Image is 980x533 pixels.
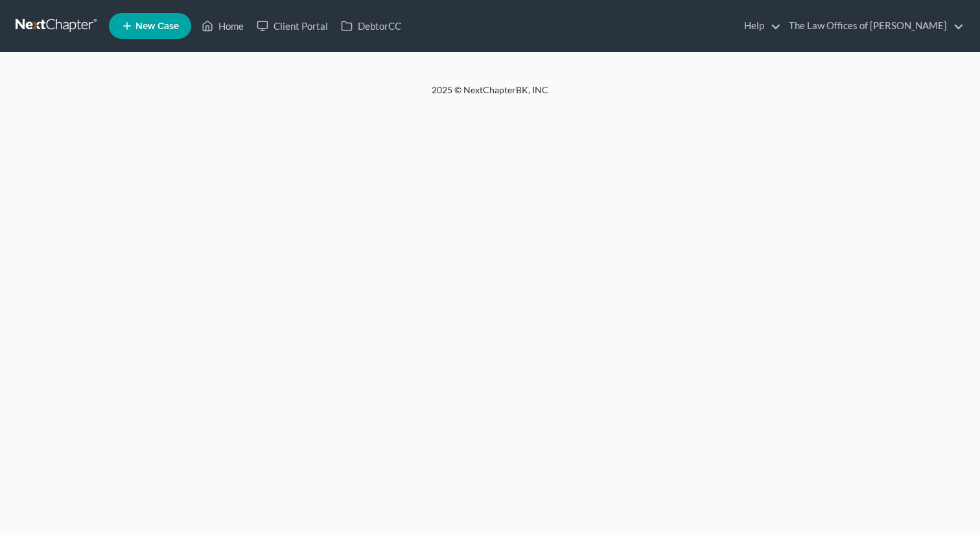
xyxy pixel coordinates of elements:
a: DebtorCC [334,14,408,38]
div: 2025 © NextChapterBK, INC [121,84,859,107]
a: The Law Offices of [PERSON_NAME] [782,14,964,38]
a: Help [738,14,781,38]
a: Home [195,14,250,38]
new-legal-case-button: New Case [109,13,191,39]
a: Client Portal [250,14,334,38]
